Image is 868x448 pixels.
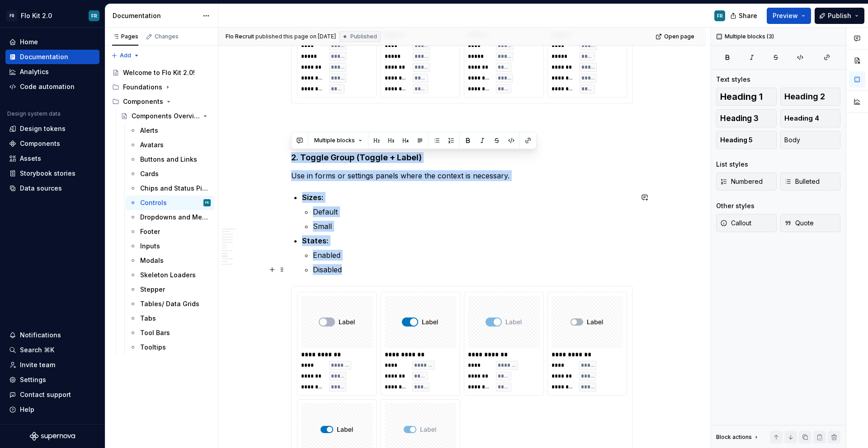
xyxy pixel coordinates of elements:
div: List styles [716,160,748,169]
span: Flo Recruit [226,33,254,40]
span: Preview [773,11,798,20]
div: Tool Bars [140,328,170,337]
span: Bulleted [784,177,820,186]
div: Dropdowns and Menus [140,213,209,222]
button: Search ⌘K [5,343,99,357]
div: Analytics [20,67,49,76]
div: Block actions [716,434,752,441]
div: Tooltips [140,343,166,352]
div: Foundations [108,80,214,94]
div: Tabs [140,314,156,323]
a: Design tokens [5,121,99,136]
p: Disabled [313,264,633,275]
div: Data sources [20,184,62,193]
div: Buttons and Links [140,155,197,164]
a: ControlsFR [126,196,214,210]
div: Tables/ Data Grids [140,299,199,308]
div: Design tokens [20,124,66,133]
div: Search ⌘K [20,345,54,355]
span: Share [739,11,757,20]
div: Contact support [20,390,71,399]
button: Contact support [5,387,99,402]
button: Body [780,131,841,149]
div: Components [108,94,214,109]
a: Modals [126,253,214,268]
button: Heading 5 [716,131,777,149]
span: Heading 3 [720,114,759,123]
a: Skeleton Loaders [126,268,214,282]
a: Inputs [126,239,214,253]
a: Avatars [126,138,214,152]
div: Help [20,405,34,414]
span: Numbered [720,177,763,186]
button: Numbered [716,173,777,191]
div: Skeleton Loaders [140,271,196,280]
button: Notifications [5,328,99,342]
a: Data sources [5,181,99,196]
span: Quote [784,219,814,228]
button: Heading 1 [716,88,777,106]
button: Help [5,402,99,417]
div: FR [91,12,97,19]
div: Settings [20,375,46,384]
a: Dropdowns and Menus [126,210,214,224]
div: Design system data [7,110,61,117]
div: Cards [140,169,159,178]
div: FR [717,12,723,19]
div: Code automation [20,82,75,91]
button: Heading 3 [716,109,777,127]
div: Pages [112,33,138,40]
p: Default [313,206,633,217]
div: Documentation [20,52,68,61]
p: Use in forms or settings panels where the context is necessary. [291,170,633,181]
a: Stepper [126,282,214,297]
button: Publish [815,8,864,24]
div: Flo Kit 2.0 [21,11,52,20]
div: Footer [140,227,160,236]
span: Published [350,33,377,40]
div: Other styles [716,201,755,210]
a: Tables/ Data Grids [126,297,214,311]
div: Welcome to Flo Kit 2.0! [123,68,195,77]
div: Invite team [20,360,55,369]
button: Bulleted [780,173,841,191]
strong: 2. Toggle Group (Toggle + Label) [291,153,422,162]
a: Settings [5,373,99,387]
button: Callout [716,214,777,232]
div: Components Overview [132,112,200,121]
div: Components [123,97,163,106]
strong: Sizes: [302,193,324,202]
div: Foundations [123,83,162,92]
button: Share [726,8,763,24]
div: Documentation [113,11,198,20]
span: Heading 2 [784,92,825,101]
button: Quote [780,214,841,232]
p: Small [313,221,633,232]
a: Documentation [5,50,99,64]
div: Changes [155,33,179,40]
a: Assets [5,151,99,166]
button: Heading 4 [780,109,841,127]
button: Heading 2 [780,88,841,106]
a: Analytics [5,65,99,79]
div: FR [205,198,209,207]
a: Tool Bars [126,326,214,340]
strong: States: [302,236,329,245]
a: Supernova Logo [30,432,75,441]
div: Page tree [108,65,214,355]
a: Components [5,136,99,151]
div: published this page on [DATE] [255,33,336,40]
p: Enabled [313,250,633,261]
span: Body [784,135,800,145]
a: Welcome to Flo Kit 2.0! [108,65,214,80]
a: Code automation [5,79,99,94]
span: Add [120,52,131,59]
a: Alerts [126,123,214,138]
div: Storybook stories [20,169,75,178]
div: Alerts [140,126,158,135]
span: Heading 5 [720,135,753,145]
a: Chips and Status Pills [126,181,214,196]
div: Chips and Status Pills [140,184,209,193]
div: Assets [20,154,41,163]
div: Stepper [140,285,165,294]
